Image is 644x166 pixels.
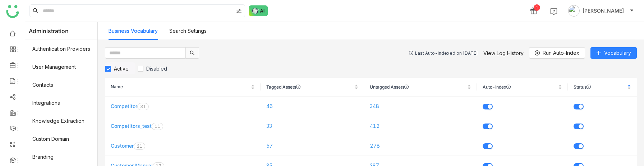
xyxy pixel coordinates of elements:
[134,143,145,150] nz-badge-sup: 21
[143,103,146,110] p: 1
[25,76,97,94] a: Contacts
[111,66,132,72] span: Active
[567,5,635,17] button: [PERSON_NAME]
[143,66,170,72] span: Disabled
[236,8,242,14] img: search-type.svg
[152,123,163,130] nz-badge-sup: 11
[109,28,158,34] a: Business Vocabulary
[25,94,97,112] a: Integrations
[261,116,364,136] td: 33
[534,4,540,11] div: 1
[140,103,143,110] p: 3
[574,85,626,89] span: Status
[590,47,637,59] button: Vocabulary
[169,28,207,34] a: Search Settings
[137,103,149,110] nz-badge-sup: 31
[25,148,97,166] a: Branding
[25,130,97,148] a: Custom Domain
[29,22,69,40] span: Administration
[604,49,631,57] span: Vocabulary
[483,85,557,89] span: Auto-Index
[139,143,142,150] p: 1
[568,5,580,17] img: avatar
[543,49,579,57] span: Run Auto-Index
[137,143,139,150] p: 2
[111,103,137,109] a: Competitor
[415,50,478,56] div: Last Auto-Indexed on [DATE]
[529,47,585,59] button: Run Auto-Index
[155,123,157,130] p: 1
[249,5,268,16] img: ask-buddy-normal.svg
[266,85,353,89] span: Tagged Assets
[364,97,477,116] td: 348
[25,58,97,76] a: User Management
[370,85,466,89] span: Untagged Assets
[111,143,134,149] a: Customer
[25,112,97,130] a: Knowledge Extraction
[111,123,152,129] a: Competitors_test
[483,50,524,56] a: View Log History
[261,97,364,116] td: 46
[25,40,97,58] a: Authentication Providers
[157,123,160,130] p: 1
[364,116,477,136] td: 412
[6,5,19,18] img: logo
[261,136,364,156] td: 57
[364,136,477,156] td: 278
[550,8,557,15] img: help.svg
[583,7,624,15] span: [PERSON_NAME]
